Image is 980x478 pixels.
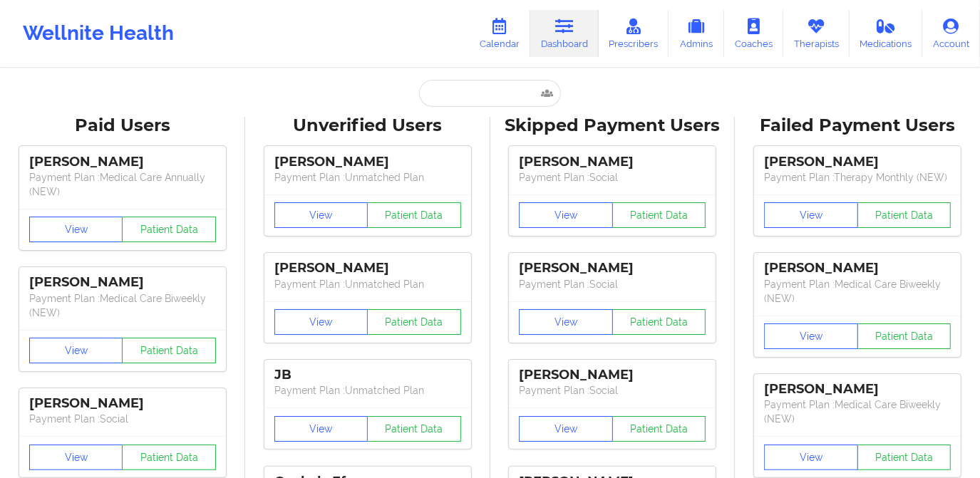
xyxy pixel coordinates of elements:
div: [PERSON_NAME] [274,154,461,170]
button: View [29,338,123,363]
button: View [764,323,858,349]
a: Prescribers [599,10,669,57]
p: Payment Plan : Medical Care Biweekly (NEW) [764,277,951,306]
a: Account [922,10,980,57]
button: Patient Data [857,202,951,228]
div: [PERSON_NAME] [519,154,706,170]
p: Payment Plan : Social [519,170,706,185]
div: Paid Users [10,115,235,137]
div: [PERSON_NAME] [764,154,951,170]
div: Unverified Users [255,115,480,137]
button: View [29,445,123,470]
p: Payment Plan : Social [519,277,706,291]
a: Admins [669,10,724,57]
p: Payment Plan : Social [519,383,706,398]
button: View [29,217,123,242]
div: [PERSON_NAME] [519,260,706,276]
div: [PERSON_NAME] [29,274,216,291]
button: Patient Data [857,445,951,470]
button: View [274,416,368,442]
div: [PERSON_NAME] [29,154,216,170]
button: View [764,202,858,228]
p: Payment Plan : Therapy Monthly (NEW) [764,170,951,185]
p: Payment Plan : Social [29,412,216,426]
button: Patient Data [122,338,216,363]
p: Payment Plan : Medical Care Biweekly (NEW) [764,398,951,426]
button: View [764,445,858,470]
button: View [274,309,368,335]
button: Patient Data [612,309,706,335]
button: Patient Data [122,445,216,470]
p: Payment Plan : Unmatched Plan [274,277,461,291]
a: Medications [850,10,923,57]
button: Patient Data [857,323,951,349]
button: Patient Data [367,416,461,442]
div: [PERSON_NAME] [519,367,706,383]
a: Therapists [783,10,850,57]
div: [PERSON_NAME] [764,381,951,398]
p: Payment Plan : Unmatched Plan [274,383,461,398]
button: Patient Data [612,202,706,228]
button: View [519,202,613,228]
div: [PERSON_NAME] [764,260,951,276]
div: [PERSON_NAME] [274,260,461,276]
a: Dashboard [530,10,599,57]
button: Patient Data [612,416,706,442]
div: Failed Payment Users [745,115,970,137]
button: View [519,309,613,335]
div: JB [274,367,461,383]
div: Skipped Payment Users [500,115,726,137]
p: Payment Plan : Unmatched Plan [274,170,461,185]
button: View [519,416,613,442]
button: Patient Data [367,309,461,335]
button: Patient Data [122,217,216,242]
div: [PERSON_NAME] [29,395,216,412]
a: Calendar [469,10,530,57]
button: View [274,202,368,228]
p: Payment Plan : Medical Care Biweekly (NEW) [29,291,216,320]
p: Payment Plan : Medical Care Annually (NEW) [29,170,216,199]
button: Patient Data [367,202,461,228]
a: Coaches [724,10,783,57]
